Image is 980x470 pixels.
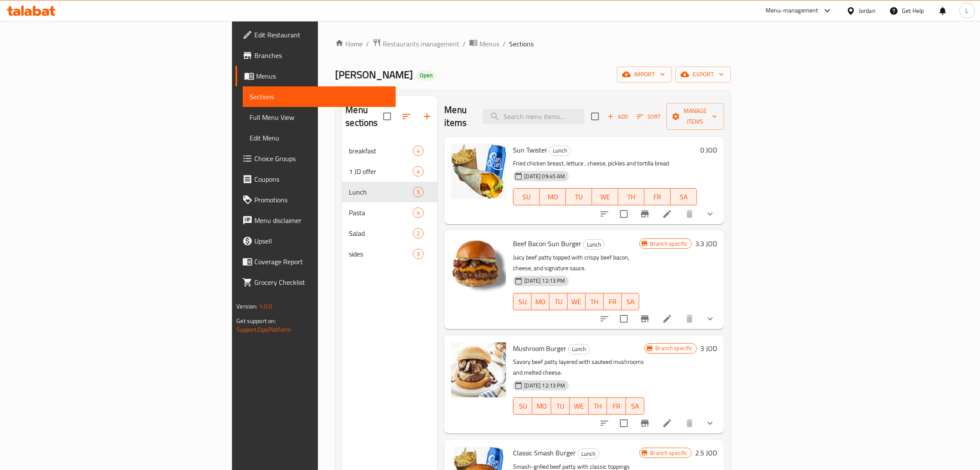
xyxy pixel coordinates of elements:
[553,296,564,308] span: TU
[570,397,589,415] button: WE
[586,293,604,310] button: TH
[625,296,636,308] span: SA
[700,144,717,156] h6: 0 JOD
[243,86,396,107] a: Sections
[622,191,641,203] span: TH
[349,146,413,156] span: breakfast
[235,231,396,251] a: Upsell
[254,153,389,164] span: Choice Groups
[589,296,600,308] span: TH
[679,308,700,329] button: delete
[635,204,655,224] button: Branch-specific-item
[417,106,437,127] button: Add section
[675,67,731,82] button: export
[342,161,437,182] div: 1 JD offer4
[624,69,665,80] span: import
[509,39,534,49] span: Sections
[583,240,604,250] span: Lunch
[573,400,585,412] span: WE
[618,188,644,205] button: TH
[483,109,584,124] input: search
[451,144,506,199] img: Sun Twister
[622,293,640,310] button: SA
[513,143,547,156] span: Sun Twister
[235,66,396,86] a: Menus
[521,172,568,180] span: [DATE] 09:45 AM
[626,397,645,415] button: SA
[679,413,700,433] button: delete
[766,6,818,16] div: Menu-management
[235,189,396,210] a: Promotions
[243,107,396,128] a: Full Menu View
[517,400,528,412] span: SU
[615,205,633,223] span: Select to update
[236,301,257,312] span: Version:
[662,209,672,219] a: Edit menu item
[647,449,691,457] span: Branch specific
[235,272,396,293] a: Grocery Checklist
[349,208,413,218] span: Pasta
[342,244,437,264] div: sides3
[342,140,437,161] div: breakfast4
[444,104,472,129] h2: Menu items
[235,148,396,169] a: Choice Groups
[550,146,571,156] span: Lunch
[536,400,548,412] span: MO
[254,50,389,61] span: Branches
[236,315,276,327] span: Get support on:
[629,400,641,412] span: SA
[589,397,608,415] button: TH
[469,38,499,49] a: Menus
[595,191,615,203] span: WE
[517,296,528,308] span: SU
[235,169,396,189] a: Coupons
[413,229,423,238] span: 2
[532,397,551,415] button: MO
[349,166,413,177] span: 1 JD offer
[513,342,566,355] span: Mushroom Burger
[235,45,396,66] a: Branches
[413,168,423,176] span: 4
[635,308,655,329] button: Branch-specific-item
[513,252,639,274] p: Juicy beef patty topped with crispy beef bacon, cheese, and signature sauce.
[254,236,389,246] span: Upsell
[521,381,568,390] span: [DATE] 12:13 PM
[236,324,291,335] a: Support.OpsPlatform
[254,174,389,184] span: Coupons
[413,166,424,177] div: items
[592,400,604,412] span: TH
[416,72,436,79] span: Open
[578,449,599,459] span: Lunch
[568,344,590,354] div: Lunch
[551,397,570,415] button: TU
[413,187,424,197] div: items
[617,67,672,82] button: import
[396,106,417,127] span: Sort sections
[705,314,715,324] svg: Show Choices
[259,301,272,312] span: 1.0.0
[607,397,626,415] button: FR
[383,39,459,49] span: Restaurants management
[342,182,437,202] div: Lunch5
[513,158,696,169] p: Fried chicken breast, lettuce , cheese, pickles and tortilla bread
[965,6,968,15] span: L
[463,39,466,49] li: /
[250,112,389,122] span: Full Menu View
[256,71,389,81] span: Menus
[250,92,389,102] span: Sections
[235,24,396,45] a: Edit Restaurant
[594,413,615,433] button: sort-choices
[349,187,413,197] span: Lunch
[521,277,568,285] span: [DATE] 12:13 PM
[604,293,622,310] button: FR
[479,39,499,49] span: Menus
[571,296,582,308] span: WE
[513,397,532,415] button: SU
[349,249,413,259] span: sides
[566,188,592,205] button: TU
[705,418,715,428] svg: Show Choices
[413,249,424,259] div: items
[535,296,546,308] span: MO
